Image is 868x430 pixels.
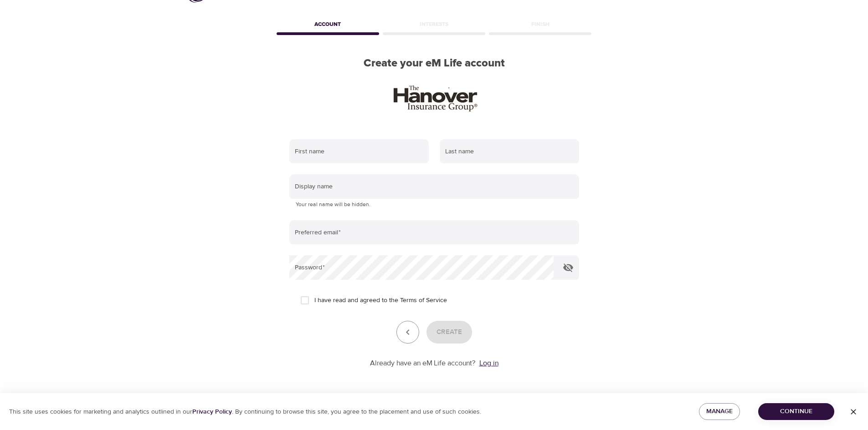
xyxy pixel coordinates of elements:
span: I have read and agreed to the [314,296,447,305]
p: Your real name will be hidden. [296,200,573,209]
button: Manage [699,403,740,420]
a: Terms of Service [400,296,447,305]
span: Continue [765,406,827,417]
a: Log in [479,359,498,368]
span: Manage [706,406,733,417]
img: HIG_wordmrk_k.jpg [385,81,483,114]
button: Continue [758,403,834,420]
h2: Create your eM Life account [275,57,594,70]
p: Already have an eM Life account? [370,358,476,369]
a: Privacy Policy [192,408,232,416]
